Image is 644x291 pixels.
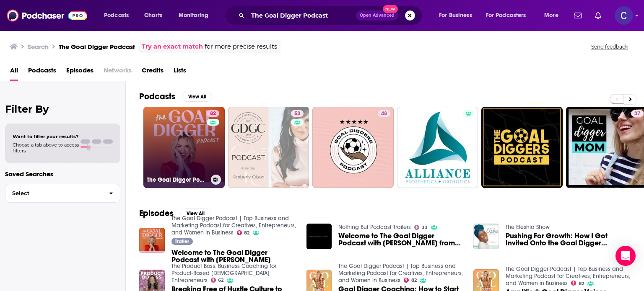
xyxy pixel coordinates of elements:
a: 37 [631,110,644,117]
h2: Filter By [5,103,120,115]
span: Open Advanced [360,13,395,18]
a: 48 [312,107,394,188]
span: 37 [634,110,640,118]
span: Charts [144,10,162,21]
input: Search podcasts, credits, & more... [248,9,356,22]
a: 82 [571,281,584,286]
span: 48 [381,110,387,118]
img: Welcome to The Goal Digger Podcast with Jenna Kutcher from Jenna Kutcher [306,224,332,249]
span: 33 [422,226,428,229]
span: 62 [218,278,223,282]
h2: Episodes [139,208,174,219]
div: Open Intercom Messenger [615,246,636,266]
button: Open AdvancedNew [356,10,398,21]
img: Podchaser - Follow, Share and Rate Podcasts [7,8,87,23]
span: Welcome to The Goal Digger Podcast with [PERSON_NAME] from [PERSON_NAME] [338,232,463,247]
span: Networks [104,64,132,81]
a: Episodes [66,64,93,81]
span: Monitoring [179,10,208,21]
a: Charts [139,9,167,22]
div: Search podcasts, credits, & more... [233,6,430,25]
span: 53 [294,110,300,118]
button: Show profile menu [615,6,633,25]
button: Send feedback [589,43,631,50]
a: 82The Goal Digger Podcast | Top Business and Marketing Podcast for Creatives, Entrepreneurs, and ... [143,107,225,188]
button: open menu [433,9,483,22]
a: All [10,64,18,81]
a: 53 [291,110,304,117]
a: Nothing But Podcast Trailers [338,224,411,231]
a: 82 [237,230,250,235]
a: 82 [207,110,219,117]
h3: The Goal Digger Podcast [59,43,135,51]
button: open menu [98,9,140,22]
button: open menu [480,9,538,22]
span: 82 [579,282,584,286]
a: EpisodesView All [139,208,210,219]
button: open menu [173,9,219,22]
img: User Profile [615,6,633,25]
button: Select [5,184,120,203]
a: 82 [404,278,417,283]
h3: The Goal Digger Podcast | Top Business and Marketing Podcast for Creatives, Entrepreneurs, and Wo... [147,176,208,183]
a: Show notifications dropdown [592,8,605,23]
a: The Goal Digger Podcast | Top Business and Marketing Podcast for Creatives, Entrepreneurs, and Wo... [506,265,630,287]
span: For Podcasters [486,10,526,21]
span: Select [5,191,102,196]
a: 48 [378,110,390,117]
button: View All [180,209,210,219]
span: New [383,5,398,13]
a: The Eleshia Show [506,224,550,231]
a: Pushing For Growth: How I Got Invited Onto the Goal Digger Podcast [506,232,631,247]
span: for more precise results [205,42,277,52]
span: 82 [244,231,249,235]
img: Welcome to The Goal Digger Podcast with Jenna Kutcher [139,228,165,253]
span: More [544,10,558,21]
a: Try an exact match [142,42,203,52]
button: open menu [538,9,569,22]
a: The Goal Digger Podcast | Top Business and Marketing Podcast for Creatives, Entrepreneurs, and Wo... [338,263,463,284]
img: Pushing For Growth: How I Got Invited Onto the Goal Digger Podcast [473,224,499,249]
a: 62 [211,278,224,283]
a: Welcome to The Goal Digger Podcast with Jenna Kutcher from Jenna Kutcher [338,232,463,247]
a: The Product Boss: Business Coaching for Product-Based Female Entrepreneurs [171,263,276,284]
span: 82 [411,278,417,282]
a: The Goal Digger Podcast | Top Business and Marketing Podcast for Creatives, Entrepreneurs, and Wo... [171,215,296,236]
span: Welcome to The Goal Digger Podcast with [PERSON_NAME] [171,249,296,263]
a: Welcome to The Goal Digger Podcast with Jenna Kutcher [171,249,296,263]
span: Podcasts [104,10,129,21]
a: PodcastsView All [139,91,212,102]
a: Lists [174,64,186,81]
a: Credits [142,64,164,81]
h3: Search [28,43,49,51]
button: View All [182,92,212,102]
span: 82 [210,110,216,118]
a: 53 [228,107,309,188]
span: Want to filter your results? [13,134,79,139]
span: Choose a tab above to access filters. [13,142,79,154]
h2: Podcasts [139,91,175,102]
a: 33 [414,225,428,230]
span: Logged in as publicityxxtina [615,6,633,25]
span: For Business [439,10,472,21]
p: Saved Searches [5,170,120,178]
a: Show notifications dropdown [571,8,585,23]
span: Trailer [175,239,189,244]
a: Podcasts [28,64,56,81]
